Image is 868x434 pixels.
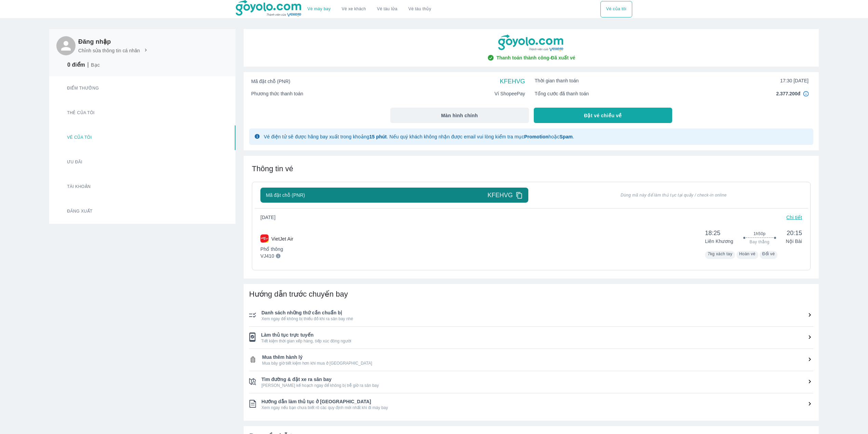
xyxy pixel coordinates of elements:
button: Tài khoản [51,175,174,199]
img: star [57,84,65,93]
span: 2.377.200đ [776,90,800,97]
span: [PERSON_NAME] kế hoạch ngay để không bị trễ giờ ra sân bay [261,383,813,388]
strong: Promotion [524,134,548,139]
h6: Đăng nhập [78,38,149,46]
button: Ưu đãi [51,150,174,175]
span: Hướng dẫn làm thủ tục ở [GEOGRAPHIC_DATA] [261,398,813,405]
p: Chi tiết [786,214,802,221]
img: account [57,183,65,191]
button: Đăng xuất [51,199,174,224]
span: Vé điện tử sẽ được hãng bay xuất trong khoảng . Nếu quý khách không nhận được email vui lòng kiểm... [264,134,574,139]
span: 17:30 [DATE] [780,77,809,84]
span: 20:15 [786,229,802,237]
p: Bạc [91,62,100,68]
span: Thời gian thanh toán [535,77,579,84]
img: star [56,61,65,69]
span: Tổng cước đã thanh toán [535,90,589,97]
button: Thẻ của tôi [51,101,174,125]
span: Đổi vé [762,252,775,256]
p: Nội Bài [786,238,802,245]
span: Xem ngay để không bị thiếu đồ khi ra sân bay nhé [261,316,813,322]
span: Dùng mã này để làm thủ tục tại quầy / check-in online [545,192,802,198]
span: Ví ShopeePay [494,90,525,97]
img: ic_checklist [249,312,256,318]
span: 18:25 [705,229,733,237]
img: ticket [57,134,65,142]
button: Vé tàu thủy [403,1,437,17]
span: Mua thêm hành lý [262,354,813,361]
span: Xem ngay nếu bạn chưa biết rõ các quy định mới nhất khi đi máy bay [261,405,813,410]
img: star [57,109,65,117]
strong: 15 phút [369,134,387,139]
span: Hướng dẫn trước chuyến bay [249,290,348,298]
div: choose transportation mode [600,1,632,17]
img: logout [57,207,65,216]
span: Phương thức thanh toán [251,90,303,97]
span: KFEHVG [488,191,513,199]
span: Màn hình chính [441,112,478,119]
span: KFEHVG [500,77,525,85]
img: ic_checklist [249,378,256,385]
button: Màn hình chính [390,108,529,123]
img: promotion [57,158,65,166]
img: in4 [803,91,809,96]
a: Vé máy bay [308,6,331,12]
span: Tiết kiệm thời gian xếp hàng, tiếp xúc đông người [261,338,813,344]
p: Liên Khương [705,238,733,245]
span: Mã đặt chỗ (PNR) [251,78,290,85]
span: [DATE] [260,214,281,221]
span: Tìm đường & đặt xe ra sân bay [261,376,813,383]
img: goyolo-logo [498,35,565,52]
img: ic_checklist [249,400,256,408]
span: Mã đặt chỗ (PNR) [266,192,305,199]
button: Vé của tôi [600,1,632,17]
span: Đặt vé chiều về [584,112,622,119]
span: 7kg xách tay [708,252,732,256]
div: choose transportation mode [302,1,437,17]
span: Bay thẳng [750,239,770,245]
span: Danh sách những thứ cần chuẩn bị [261,309,813,316]
strong: Spam [559,134,573,139]
a: Vé tàu lửa [371,1,403,17]
button: Điểm thưởng [51,76,174,101]
p: Phổ thông [260,246,293,253]
img: glyph [255,134,260,139]
span: Thanh toán thành công - Đã xuất vé [497,54,575,61]
img: ic_checklist [249,356,257,363]
img: ic_checklist [249,333,256,342]
span: Làm thủ tục trực tuyến [261,331,813,338]
p: VJ410 [260,253,274,259]
a: Vé xe khách [342,6,366,12]
span: Thông tin vé [252,164,293,173]
p: 0 điểm [67,62,85,68]
span: 1h50p [754,231,765,236]
button: Vé của tôi [51,125,174,150]
span: Mua bây giờ tiết kiệm hơn khi mua ở [GEOGRAPHIC_DATA] [262,361,813,366]
p: VietJet Air [271,235,293,242]
span: Hoàn vé [739,252,756,256]
p: Chỉnh sửa thông tin cá nhân [78,47,140,54]
div: Card thong tin user [49,76,235,224]
button: Đặt vé chiều về [534,108,673,123]
img: check-circle [487,54,494,61]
